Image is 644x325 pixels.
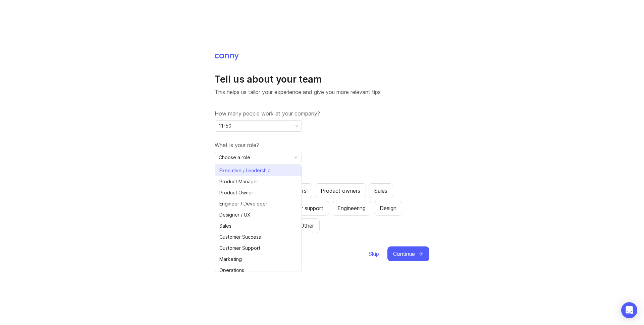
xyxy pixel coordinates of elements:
span: Continue [393,250,415,258]
div: Product owners [321,187,360,195]
span: Marketing [219,256,242,263]
button: Engineering [332,201,371,216]
button: Other [294,218,320,233]
div: Design [380,204,396,212]
button: Continue [387,246,429,261]
label: Which teams will be using Canny? [215,173,429,181]
span: 11-50 [219,122,231,130]
div: Other [300,222,314,230]
span: Product Manager [219,178,258,185]
svg: toggle icon [291,123,302,129]
div: toggle menu [215,120,302,132]
button: Skip [368,246,379,261]
h1: Tell us about your team [215,73,429,85]
svg: toggle icon [291,155,302,160]
span: Product Owner [219,189,253,196]
span: Customer Success [219,233,261,241]
span: Sales [219,222,231,230]
p: This helps us tailor your experience and give you more relevant tips [215,88,429,96]
button: Sales [369,183,393,198]
span: Customer Support [219,244,260,252]
button: Product owners [315,183,366,198]
div: Open Intercom Messenger [621,302,637,318]
button: Design [374,201,402,216]
span: Choose a role [219,154,250,161]
label: How many people work at your company? [215,109,429,118]
img: Canny Home [215,54,239,60]
div: Sales [374,187,387,195]
span: Executive / Leadership [219,167,271,174]
span: Operations [219,267,244,274]
span: Designer / UX [219,211,250,219]
span: Engineer / Developer [219,200,267,207]
span: Skip [369,250,379,258]
label: What is your role? [215,141,429,149]
div: toggle menu [215,152,302,163]
div: Engineering [337,204,366,212]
